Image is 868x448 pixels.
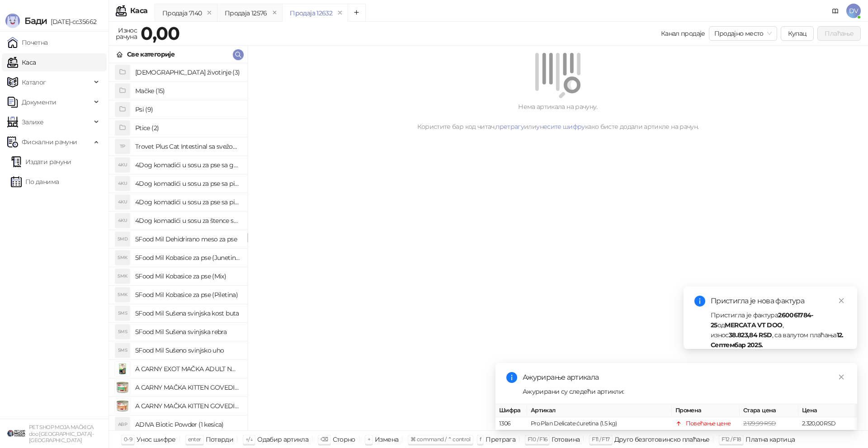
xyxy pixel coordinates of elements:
div: ABP [115,417,130,432]
div: Пристигла је фактура од , износ , са валутом плаћања [711,310,846,350]
span: close [838,374,844,380]
h4: 4Dog komadići u sosu za pse sa piletinom (100g) [135,176,240,191]
div: 5MK [115,269,130,283]
img: 64x64-companyLogo-9f44b8df-f022-41eb-b7d6-300ad218de09.png [7,424,25,443]
strong: 38.823,84 RSD [729,331,772,339]
img: Slika [115,362,130,376]
h4: 5Food Mil Kobasice za pse (Piletina) [135,288,240,302]
span: ⌫ [321,436,328,443]
strong: 12. Септембар 2025. [711,331,844,349]
div: 5MS [115,325,130,339]
h4: Ptice (2) [135,121,240,135]
div: Износ рачуна [114,24,139,42]
strong: MERCATA VT DOO [725,321,782,329]
span: Фискални рачуни [22,133,77,151]
h4: 5Food Mil Kobasice za pse (Mix) [135,269,240,283]
span: enter [188,436,201,443]
h4: 5Food Mil Sušeno svinjsko uho [135,343,240,358]
a: Почетна [7,33,48,52]
div: Унос шифре [137,434,176,445]
img: Logo [5,14,20,28]
span: Залихе [22,113,43,131]
h4: Trovet Plus Cat Intestinal sa svežom ribom (85g) [135,139,240,154]
button: remove [334,9,346,17]
div: TP [115,139,130,154]
a: Издати рачуни [11,153,71,171]
span: [DATE]-cc35662 [47,18,96,26]
h4: 5Food Mil Kobasice za pse (Junetina) [135,250,240,265]
span: info-circle [506,372,517,383]
h4: 5Food Mil Sušena svinjska rebra [135,325,240,339]
img: Slika [115,399,130,413]
div: 5MS [115,306,130,321]
th: Цена [798,404,857,417]
small: PET SHOP MOJA MAČKICA doo [GEOGRAPHIC_DATA]-[GEOGRAPHIC_DATA] [29,424,94,443]
div: Друго безготовинско плаћање [614,434,710,445]
div: Готовина [552,434,580,445]
h4: 5Food Mil Dehidrirano meso za pse [135,232,240,246]
a: Каса [7,53,36,71]
div: Продаја 12576 [225,8,267,18]
div: Сторно [333,434,355,445]
div: grid [109,63,247,430]
div: 4KU [115,213,130,228]
td: Pro Plan Delicate ćuretina (1.5 kg) [527,417,672,430]
div: 4KU [115,176,130,191]
th: Стара цена [740,404,798,417]
span: ⌘ command / ⌃ control [410,436,471,443]
div: 5MS [115,343,130,358]
th: Артикал [527,404,672,417]
a: Close [836,296,846,306]
h4: 4Dog komadići u sosu za pse sa govedinom (100g) [135,158,240,172]
h4: A CARNY EXOT MAČKA ADULT NOJ 85g [135,362,240,376]
span: Бади [24,15,47,26]
span: f [480,436,481,443]
div: Ажурирани су следећи артикли: [523,387,846,396]
td: 1306 [495,417,527,430]
span: 0-9 [124,436,132,443]
div: Повећање цене [686,419,731,428]
h4: [DEMOGRAPHIC_DATA] životinje (3) [135,65,240,80]
h4: Psi (9) [135,102,240,117]
div: 5MD [115,232,130,246]
div: 5MK [115,288,130,302]
div: Потврди [206,434,234,445]
a: унесите шифру [536,123,585,131]
h4: 4Dog komadići u sosu za štence sa piletinom (100g) [135,213,240,228]
div: Каса [130,7,147,14]
div: Продаја 7140 [162,8,202,18]
h4: 5Food Mil Sušena svinjska kost buta [135,306,240,321]
h4: A CARNY MAČKA KITTEN GOVEDINA,TELETINA I PILETINA 200g [135,399,240,413]
div: 5MK [115,250,130,265]
div: 4KU [115,158,130,172]
th: Промена [672,404,740,417]
strong: 0,00 [141,22,179,44]
div: Платна картица [745,434,795,445]
button: remove [203,9,215,17]
span: info-circle [694,296,705,307]
div: Измена [375,434,398,445]
a: претрагу [495,123,524,131]
button: remove [269,9,281,17]
div: Пристигла је нова фактура [711,296,846,307]
span: F11 / F17 [592,436,609,443]
span: F12 / F18 [722,436,741,443]
span: Каталог [22,73,46,91]
span: DV [846,4,861,18]
strong: 260061784-25 [711,311,813,329]
h4: A CARNY MAČKA KITTEN GOVEDINA,PILETINA I ZEC 200g [135,380,240,395]
div: Продаја 12632 [290,8,332,18]
div: Све категорије [127,49,175,59]
span: ↑/↓ [245,436,253,443]
h4: Mačke (15) [135,84,240,98]
div: Одабир артикла [257,434,308,445]
img: Slika [115,380,130,395]
span: close [838,297,844,304]
h4: ADIVA Biotic Powder (1 kesica) [135,417,240,432]
span: Документи [22,93,56,111]
th: Шифра [495,404,527,417]
span: + [368,436,370,443]
button: Купац [781,26,814,41]
h4: 4Dog komadići u sosu za pse sa piletinom i govedinom (4x100g) [135,195,240,209]
span: Продајно место [714,27,772,40]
